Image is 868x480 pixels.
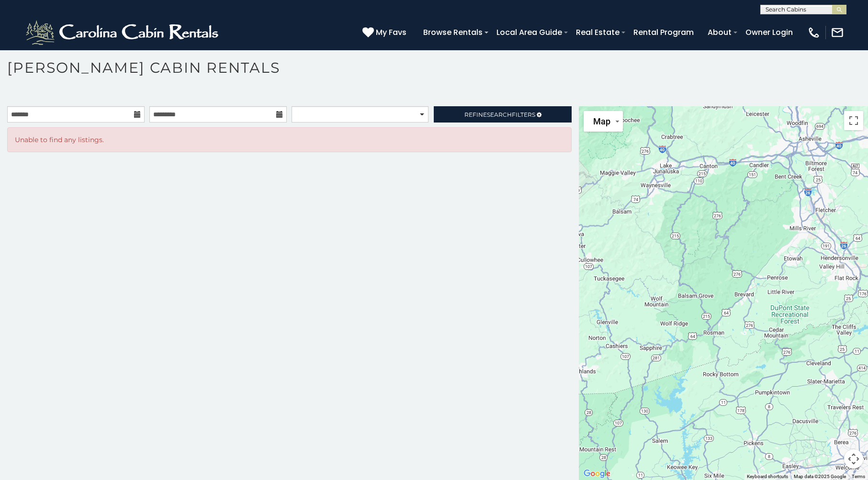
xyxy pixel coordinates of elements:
[584,111,623,132] button: Change map style
[418,24,487,41] a: Browse Rentals
[487,111,512,118] span: Search
[831,26,844,39] img: mail-regular-white.png
[747,473,788,480] button: Keyboard shortcuts
[581,468,613,480] img: Google
[464,111,535,118] span: Refine Filters
[794,474,846,479] span: Map data ©2025 Google
[24,18,223,47] img: White-1-2.png
[852,474,865,479] a: Terms
[844,111,863,130] button: Toggle fullscreen view
[629,24,699,41] a: Rental Program
[741,24,798,41] a: Owner Login
[376,26,406,38] span: My Favs
[703,24,736,41] a: About
[15,135,564,145] p: Unable to find any listings.
[492,24,567,41] a: Local Area Guide
[581,468,613,480] a: Open this area in Google Maps (opens a new window)
[434,106,571,123] a: RefineSearchFilters
[593,116,610,126] span: Map
[362,26,409,39] a: My Favs
[844,449,863,469] button: Map camera controls
[571,24,624,41] a: Real Estate
[807,26,821,39] img: phone-regular-white.png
